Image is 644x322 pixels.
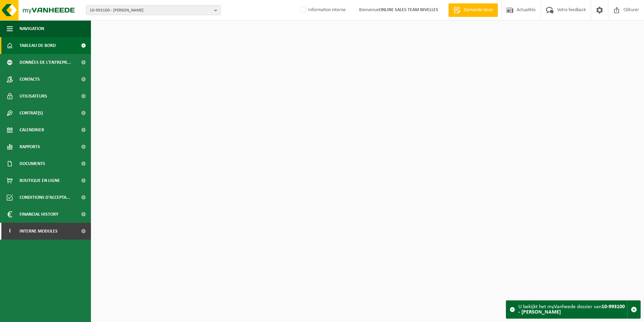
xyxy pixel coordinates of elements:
span: Calendrier [20,122,44,138]
span: I [7,223,13,240]
span: Conditions d'accepta... [20,189,70,206]
span: Demande devis [462,7,494,14]
span: 10-993100 - [PERSON_NAME] [90,5,212,16]
span: Données de l'entrepr... [20,54,71,71]
span: Rapports [20,138,40,155]
strong: 10-993100 - [PERSON_NAME] [518,304,625,315]
div: U bekijkt het myVanheede dossier van [518,301,627,318]
span: Boutique en ligne [20,172,60,189]
a: Demande devis [448,3,498,17]
strong: ONLINE SALES TEAM NIVELLES [379,7,438,12]
span: Documents [20,155,45,172]
span: Contacts [20,71,40,88]
span: Contrat(s) [20,105,43,122]
span: Tableau de bord [20,37,56,54]
span: Navigation [20,20,44,37]
label: Information interne [299,5,346,15]
span: Financial History [20,206,58,223]
span: Utilisateurs [20,88,47,105]
button: 10-993100 - [PERSON_NAME] [86,5,221,15]
span: Interne modules [20,223,58,240]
